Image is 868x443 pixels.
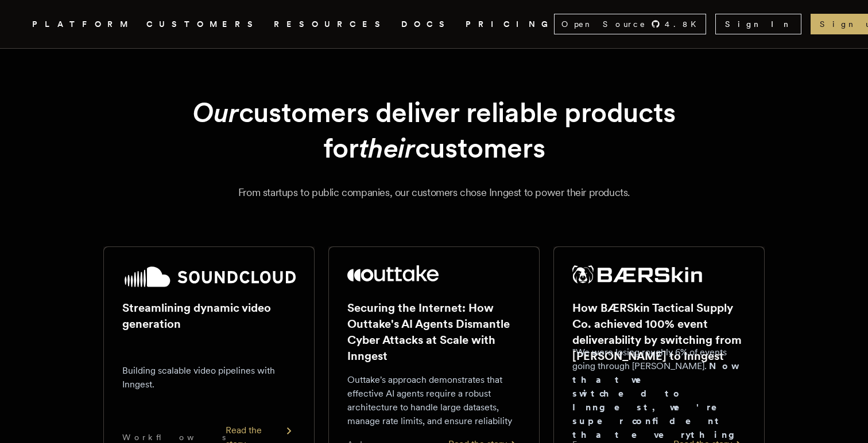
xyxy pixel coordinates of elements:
a: DOCS [401,17,452,32]
img: BÆRSkin Tactical Supply Co. [572,265,702,284]
span: Workflows [122,432,226,443]
span: Open Source [561,18,646,30]
a: Sign In [715,14,801,34]
h2: How BÆRSkin Tactical Supply Co. achieved 100% event deliverability by switching from [PERSON_NAME... [572,300,746,364]
h2: Streamlining dynamic video generation [122,300,296,332]
button: PLATFORM [32,17,133,32]
span: 4.8 K [665,18,703,30]
button: RESOURCES [274,17,387,32]
em: Our [192,96,239,129]
p: From startups to public companies, our customers chose Inngest to power their products. [46,185,822,201]
a: PRICING [466,17,554,32]
img: SoundCloud [122,265,296,288]
img: Outtake [347,265,439,281]
em: their [359,131,415,164]
p: Outtake's approach demonstrates that effective AI agents require a robust architecture to handle ... [347,373,521,428]
h2: Securing the Internet: How Outtake's AI Agents Dismantle Cyber Attacks at Scale with Inngest [347,300,521,364]
p: Building scalable video pipelines with Inngest. [122,364,296,391]
a: CUSTOMERS [146,17,260,32]
h1: customers deliver reliable products for customers [131,95,737,166]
